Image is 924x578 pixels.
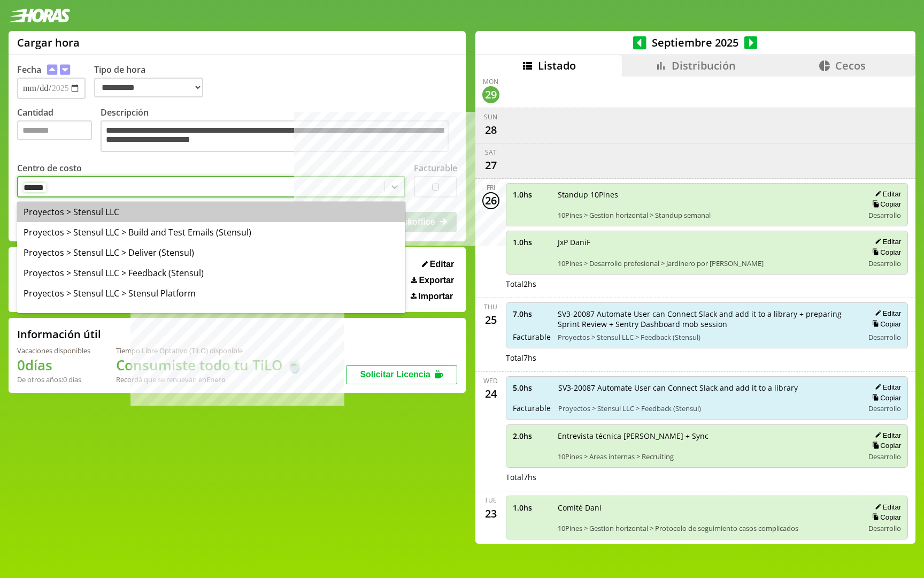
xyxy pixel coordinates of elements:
[17,202,405,222] div: Proyectos > Stensul LLC
[868,332,901,342] span: Desarrollo
[506,279,908,289] div: Total 2 hs
[869,441,901,450] button: Copiar
[101,107,457,155] label: Descripción
[116,355,303,375] h1: Consumiste todo tu TiLO 🍵
[513,237,550,247] span: 1.0 hs
[558,210,857,220] span: 10Pines > Gestion horizontal > Standup semanal
[872,383,901,392] button: Editar
[513,383,551,393] span: 5.0 hs
[17,346,90,355] div: Vacaciones disponibles
[482,121,499,139] div: 28
[869,248,901,257] button: Copiar
[483,77,498,86] div: Mon
[94,64,212,99] label: Tipo de hora
[538,58,576,73] span: Listado
[346,365,457,384] button: Solicitar Licencia
[9,9,71,22] img: logotipo
[869,393,901,402] button: Copiar
[872,431,901,440] button: Editar
[868,258,901,268] span: Desarrollo
[17,355,90,375] h1: 0 días
[482,385,499,402] div: 24
[558,523,857,533] span: 10Pines > Gestion horizontal > Protocolo de seguimiento casos complicados
[17,35,80,50] h1: Cargar hora
[482,157,499,174] div: 27
[513,431,550,441] span: 2.0 hs
[484,302,497,311] div: Thu
[17,162,82,174] label: Centro de costo
[206,375,226,384] b: Enero
[872,237,901,246] button: Editar
[558,431,857,441] span: Entrevista técnica [PERSON_NAME] + Sync
[17,263,405,283] div: Proyectos > Stensul LLC > Feedback (Stensul)
[835,58,866,73] span: Cecos
[482,311,499,329] div: 25
[869,320,901,329] button: Copiar
[408,275,457,286] button: Exportar
[558,503,857,513] span: Comité Dani
[513,503,550,513] span: 1.0 hs
[17,120,92,140] input: Cantidad
[558,237,857,247] span: JxP DaniF
[558,383,857,393] span: SV3-20087 Automate User can Connect Slack and add it to a library
[558,404,857,413] span: Proyectos > Stensul LLC > Feedback (Stensul)
[484,496,497,505] div: Tue
[17,327,101,341] h2: Información útil
[506,472,908,482] div: Total 7 hs
[430,260,454,269] span: Editar
[558,189,857,200] span: Standup 10Pines
[116,375,303,384] div: Recordá que se renuevan en
[360,370,430,379] span: Solicitar Licencia
[513,403,551,413] span: Facturable
[869,513,901,522] button: Copiar
[872,309,901,318] button: Editar
[485,148,497,157] div: Sat
[17,283,405,303] div: Proyectos > Stensul LLC > Stensul Platform
[513,332,550,342] span: Facturable
[414,162,457,174] label: Facturable
[872,503,901,512] button: Editar
[17,64,41,75] label: Fecha
[513,309,550,319] span: 7.0 hs
[513,189,550,200] span: 1.0 hs
[101,120,449,152] textarea: Descripción
[482,505,499,522] div: 23
[94,78,203,97] select: Tipo de hora
[646,35,744,50] span: Septiembre 2025
[558,452,857,461] span: 10Pines > Areas internas > Recruiting
[868,210,901,220] span: Desarrollo
[558,332,857,342] span: Proyectos > Stensul LLC > Feedback (Stensul)
[869,200,901,209] button: Copiar
[482,192,499,209] div: 26
[17,222,405,242] div: Proyectos > Stensul LLC > Build and Test Emails (Stensul)
[672,58,736,73] span: Distribución
[558,258,857,268] span: 10Pines > Desarrollo profesional > Jardinero por [PERSON_NAME]
[868,404,901,413] span: Desarrollo
[418,292,453,301] span: Importar
[17,242,405,263] div: Proyectos > Stensul LLC > Deliver (Stensul)
[483,376,498,385] div: Wed
[116,346,303,355] div: Tiempo Libre Optativo (TiLO) disponible
[482,86,499,103] div: 29
[475,77,915,542] div: scrollable content
[506,353,908,363] div: Total 7 hs
[419,259,457,270] button: Editar
[558,309,857,329] span: SV3-20087 Automate User can Connect Slack and add it to a library + preparing Sprint Review + Sen...
[868,523,901,533] span: Desarrollo
[17,107,101,155] label: Cantidad
[872,189,901,199] button: Editar
[419,276,454,285] span: Exportar
[17,375,90,384] div: De otros años: 0 días
[487,183,495,192] div: Fri
[868,452,901,461] span: Desarrollo
[484,112,497,121] div: Sun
